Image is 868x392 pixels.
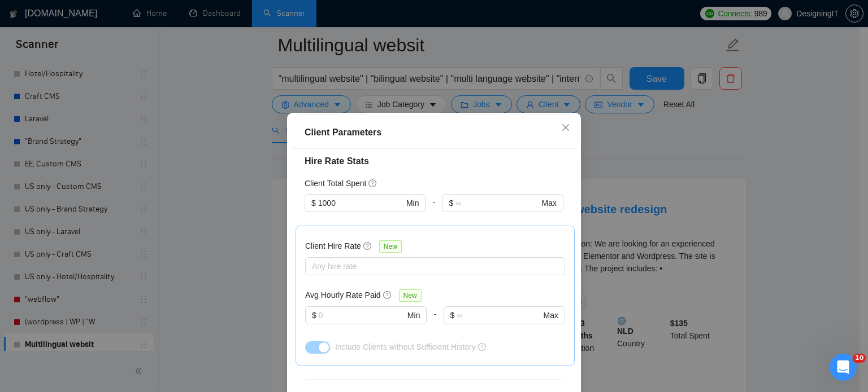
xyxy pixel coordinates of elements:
[449,197,453,209] span: $
[478,343,486,351] span: question-circle
[426,194,442,226] div: -
[305,126,563,139] div: Client Parameters
[368,179,377,188] span: question-circle
[305,289,381,301] h5: Avg Hourly Rate Paid
[311,197,316,209] span: $
[406,197,419,209] span: Min
[399,289,422,302] span: New
[305,177,366,190] h5: Client Total Spent
[561,123,570,132] span: close
[319,309,405,321] input: 0
[830,354,857,381] iframe: Intercom live chat
[305,240,361,252] h5: Client Hire Rate
[312,309,316,321] span: $
[542,197,557,209] span: Max
[363,241,372,250] span: question-circle
[407,309,420,321] span: Min
[383,290,392,299] span: question-circle
[318,197,404,209] input: 0
[427,306,443,338] div: -
[550,113,581,143] button: Close
[450,309,455,321] span: $
[455,197,539,209] input: ∞
[305,155,563,168] h4: Hire Rate Stats
[379,240,402,253] span: New
[457,309,541,321] input: ∞
[335,342,476,351] span: Include Clients without Sufficient History
[853,354,866,363] span: 10
[544,309,558,321] span: Max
